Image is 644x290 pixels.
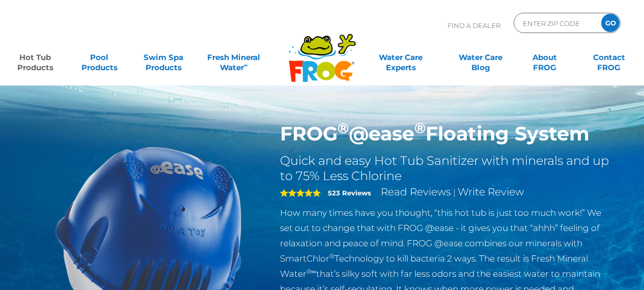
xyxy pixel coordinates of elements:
strong: 523 Reviews [328,189,371,197]
img: Frog Products Logo [283,20,361,82]
a: ContactFROG [584,47,634,68]
a: Read Reviews [381,186,451,198]
a: Water CareExperts [360,47,441,68]
a: Write Review [458,186,524,198]
p: Find A Dealer [447,13,500,38]
h2: Quick and easy Hot Tub Sanitizer with minerals and up to 75% Less Chlorine [280,153,612,184]
input: GO [601,14,620,32]
span: | [453,188,456,197]
a: PoolProducts [74,47,124,68]
sup: ® [338,119,349,137]
a: Water CareBlog [456,47,506,68]
sup: ®∞ [306,268,316,275]
a: Hot TubProducts [10,47,60,68]
h1: FROG @ease Floating System [280,122,612,146]
a: AboutFROG [520,47,570,68]
sup: ∞ [244,62,248,69]
a: Swim SpaProducts [138,47,188,68]
span: 5 [280,189,321,197]
sup: ® [414,119,426,137]
sup: ® [329,252,334,260]
a: Fresh MineralWater∞ [203,47,265,68]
